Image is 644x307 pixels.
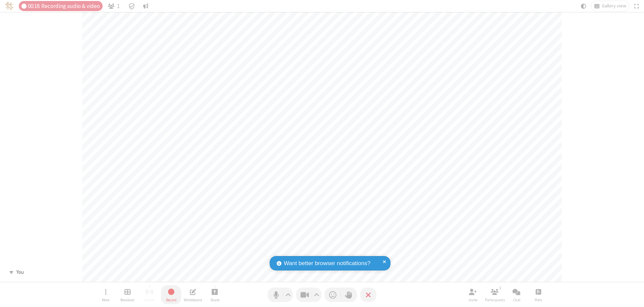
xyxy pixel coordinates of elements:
button: Invite participants (⌘+Shift+I) [463,285,483,304]
button: Change layout [591,1,629,11]
button: Conversation [141,1,151,11]
span: Recording audio & video [41,3,100,9]
span: Want better browser notifications? [284,259,370,268]
span: Chat [513,298,521,302]
button: Manage Breakout Rooms [117,285,138,304]
button: Audio settings [284,288,293,302]
span: Breakout [120,298,135,302]
span: Polls [535,298,542,302]
button: Open poll [528,285,548,304]
button: End or leave meeting [360,288,376,302]
button: Open menu [96,285,116,304]
button: Unable to start streaming without first stopping recording [139,285,159,304]
div: 1 [497,285,503,291]
button: Open participant list [105,1,123,11]
span: 1 [117,3,120,9]
div: Meeting details Encryption enabled [125,1,138,11]
span: Participants [485,298,505,302]
button: Open participant list [485,285,505,304]
button: Start sharing [205,285,225,304]
button: Open shared whiteboard [183,285,203,304]
span: More [102,298,109,302]
button: Fullscreen [632,1,642,11]
span: Share [210,298,219,302]
div: You [14,268,26,276]
button: Raise hand [341,288,357,302]
span: Gallery view [602,3,626,9]
img: QA Selenium DO NOT DELETE OR CHANGE [5,2,13,10]
span: 00:18 [28,3,40,9]
span: Record [166,298,176,302]
button: Stop video (⌘+Shift+V) [296,288,321,302]
button: Mute (⌘+Shift+A) [268,288,293,302]
div: Audio & video [19,1,103,11]
span: Invite [469,298,477,302]
button: Stop recording [161,285,181,304]
button: Open chat [506,285,527,304]
button: Using system theme [578,1,589,11]
span: Whiteboard [184,298,202,302]
span: Stream [144,298,155,302]
button: Send a reaction [325,288,341,302]
button: Video setting [312,288,321,302]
